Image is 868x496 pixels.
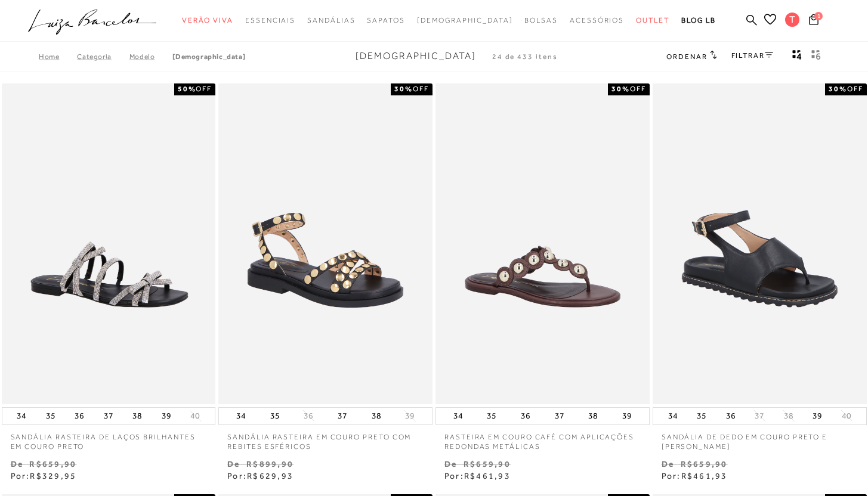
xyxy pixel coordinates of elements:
[245,16,295,24] span: Essenciais
[681,459,728,469] small: R$659,90
[666,52,707,61] span: Ordenar
[11,471,77,480] span: Por:
[751,410,768,421] button: 37
[356,51,476,61] span: [DEMOGRAPHIC_DATA]
[785,13,799,27] span: T
[245,10,295,32] a: categoryNavScreenReaderText
[267,408,283,424] button: 35
[30,471,76,480] span: R$329,95
[636,16,669,24] span: Outlet
[681,471,728,480] span: R$461,93
[611,85,630,93] strong: 30%
[77,52,129,61] a: Categoria
[524,10,558,32] a: categoryNavScreenReaderText
[307,10,355,32] a: categoryNavScreenReaderText
[233,408,249,424] button: 34
[653,425,867,452] a: SANDÁLIA DE DEDO EM COURO PRETO E [PERSON_NAME]
[178,85,196,93] strong: 50%
[483,408,500,424] button: 35
[3,85,215,402] img: SANDÁLIA RASTEIRA DE LAÇOS BRILHANTES EM COURO PRETO
[2,425,216,452] a: SANDÁLIA RASTEIRA DE LAÇOS BRILHANTES EM COURO PRETO
[220,85,431,402] img: SANDÁLIA RASTEIRA EM COURO PRETO COM REBITES ESFÉRICOS
[39,52,77,61] a: Home
[665,408,681,424] button: 34
[570,16,624,24] span: Acessórios
[731,51,773,60] a: FILTRAR
[662,459,674,469] small: De
[809,408,826,424] button: 39
[780,410,797,421] button: 38
[780,12,805,30] button: T
[246,459,294,469] small: R$899,90
[722,408,739,424] button: 36
[444,459,457,469] small: De
[444,471,511,480] span: Por:
[789,49,805,64] button: Mostrar 4 produtos por linha
[413,85,429,93] span: OFF
[662,471,728,480] span: Por:
[182,10,233,32] a: categoryNavScreenReaderText
[367,16,404,24] span: Sapatos
[401,410,418,421] button: 39
[42,408,59,424] button: 35
[805,13,822,29] button: 1
[829,85,847,93] strong: 30%
[437,85,648,402] a: RASTEIRA EM COURO CAFÉ COM APLICAÇÕES REDONDAS METÁLICAS RASTEIRA EM COURO CAFÉ COM APLICAÇÕES RE...
[227,471,294,480] span: Por:
[227,459,240,469] small: De
[681,10,716,32] a: BLOG LB
[218,425,433,452] a: SANDÁLIA RASTEIRA EM COURO PRETO COM REBITES ESFÉRICOS
[247,471,294,480] span: R$629,93
[158,408,175,424] button: 39
[187,410,203,421] button: 40
[464,471,511,480] span: R$461,93
[129,52,173,61] a: Modelo
[394,85,413,93] strong: 30%
[524,16,558,24] span: Bolsas
[182,16,233,24] span: Verão Viva
[551,408,568,424] button: 37
[693,408,710,424] button: 35
[517,408,534,424] button: 36
[847,85,863,93] span: OFF
[814,12,823,20] span: 1
[367,10,404,32] a: categoryNavScreenReaderText
[300,410,317,421] button: 36
[129,408,146,424] button: 38
[585,408,601,424] button: 38
[492,52,558,61] span: 24 de 433 itens
[334,408,351,424] button: 37
[11,459,23,469] small: De
[417,16,513,24] span: [DEMOGRAPHIC_DATA]
[196,85,212,93] span: OFF
[654,85,866,402] img: SANDÁLIA DE DEDO EM COURO PRETO E SOLADO TRATORADO
[29,459,76,469] small: R$659,90
[307,16,355,24] span: Sandálias
[437,85,648,402] img: RASTEIRA EM COURO CAFÉ COM APLICAÇÕES REDONDAS METÁLICAS
[450,408,467,424] button: 34
[13,408,30,424] button: 34
[435,425,650,452] a: RASTEIRA EM COURO CAFÉ COM APLICAÇÕES REDONDAS METÁLICAS
[619,408,635,424] button: 39
[417,10,513,32] a: noSubCategoriesText
[570,10,624,32] a: categoryNavScreenReaderText
[636,10,669,32] a: categoryNavScreenReaderText
[838,410,855,421] button: 40
[681,16,716,24] span: BLOG LB
[368,408,385,424] button: 38
[100,408,117,424] button: 37
[808,49,824,64] button: gridText6Desc
[172,52,245,61] a: [DEMOGRAPHIC_DATA]
[220,85,431,402] a: SANDÁLIA RASTEIRA EM COURO PRETO COM REBITES ESFÉRICOS SANDÁLIA RASTEIRA EM COURO PRETO COM REBIT...
[71,408,88,424] button: 36
[630,85,646,93] span: OFF
[3,85,215,402] a: SANDÁLIA RASTEIRA DE LAÇOS BRILHANTES EM COURO PRETO SANDÁLIA RASTEIRA DE LAÇOS BRILHANTES EM COU...
[464,459,511,469] small: R$659,90
[654,85,866,402] a: SANDÁLIA DE DEDO EM COURO PRETO E SOLADO TRATORADO SANDÁLIA DE DEDO EM COURO PRETO E SOLADO TRATO...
